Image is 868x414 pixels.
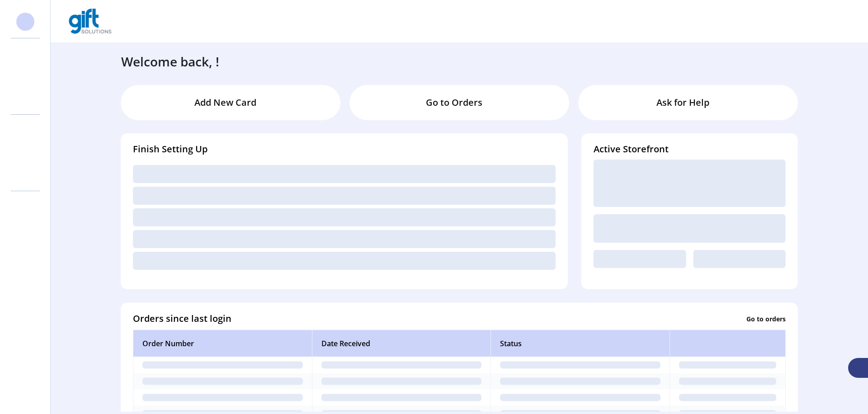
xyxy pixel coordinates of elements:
p: Go to orders [746,314,786,323]
th: Date Received [312,330,491,357]
h4: Finish Setting Up [133,142,556,156]
h4: Active Storefront [594,142,786,156]
h4: Orders since last login [133,312,231,325]
th: Order Number [133,330,312,357]
h3: Welcome back, ! [121,52,219,71]
p: Go to Orders [426,96,482,109]
img: logo [69,9,112,34]
button: Publisher Panel [827,14,841,28]
button: menu [795,14,810,28]
p: Add New Card [194,96,256,109]
th: Status [491,330,670,357]
p: Ask for Help [656,96,709,109]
